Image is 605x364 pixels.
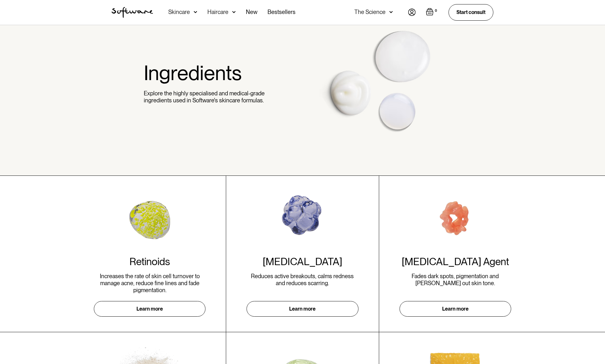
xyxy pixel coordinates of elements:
[194,9,197,15] img: arrow down
[247,301,358,317] a: Learn more
[207,9,228,15] div: Haircare
[449,4,493,20] a: Start consult
[94,301,205,317] a: Learn more
[129,256,170,268] h2: Retinoids
[400,301,511,317] a: Learn more
[232,9,236,15] img: arrow down
[144,90,268,104] p: Explore the highly specialised and medical-grade ingredients used in Software's skincare formulas.
[434,8,438,14] div: 0
[389,9,393,15] img: arrow down
[112,7,153,18] img: Software Logo
[263,256,342,268] h2: [MEDICAL_DATA]
[112,7,153,18] a: home
[402,256,509,268] h2: [MEDICAL_DATA] Agent
[144,61,268,85] h1: Ingredients
[247,273,358,293] p: Reduces active breakouts, calms redness and reduces scarring.
[426,8,438,17] a: Open empty cart
[94,273,205,293] p: Increases the rate of skin cell turnover to manage acne, reduce fine lines and fade pigmentation.
[400,273,511,293] p: Fades dark spots, pigmentation and [PERSON_NAME] out skin tone.
[354,9,386,15] div: The Science
[168,9,190,15] div: Skincare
